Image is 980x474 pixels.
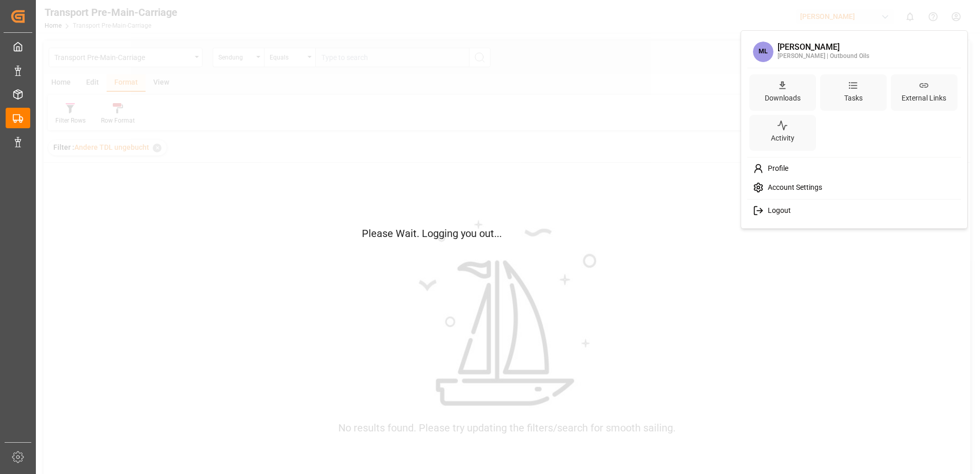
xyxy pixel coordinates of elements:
[842,91,865,106] div: Tasks
[362,226,618,241] p: Please Wait. Logging you out...
[769,131,797,146] div: Activity
[764,164,788,173] span: Profile
[753,42,773,62] span: ML
[900,91,948,106] div: External Links
[778,52,869,61] div: [PERSON_NAME] | Outbound Oils
[764,206,791,215] span: Logout
[764,183,822,192] span: Account Settings
[778,43,869,52] div: [PERSON_NAME]
[763,91,803,106] div: Downloads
